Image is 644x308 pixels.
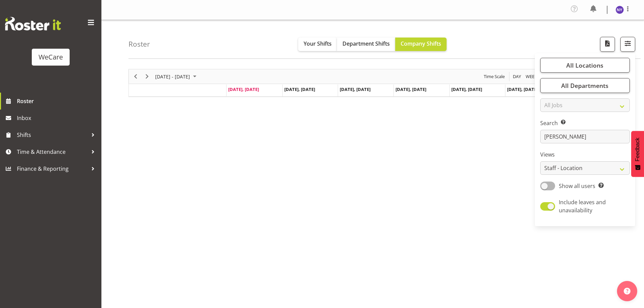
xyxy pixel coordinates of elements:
button: Filter Shifts [620,37,635,52]
button: Previous [131,72,140,81]
span: [DATE], [DATE] [451,86,482,92]
button: Timeline Day [512,72,522,81]
span: Your Shifts [304,40,332,47]
img: help-xxl-2.png [624,288,630,294]
span: Week [525,72,538,81]
label: Search [540,119,630,127]
button: All Locations [540,58,630,73]
button: Feedback - Show survey [631,131,644,177]
span: Day [512,72,522,81]
img: nikita-yates11241.jpg [616,6,624,14]
div: WeCare [39,52,63,62]
span: Company Shifts [401,40,441,47]
button: Next [143,72,152,81]
button: Company Shifts [395,38,447,51]
span: [DATE], [DATE] [284,86,315,92]
img: Rosterit website logo [5,17,61,30]
span: [DATE] - [DATE] [154,72,191,81]
div: Timeline Week of September 1, 2025 [128,69,617,97]
button: Timeline Week [525,72,539,81]
button: All Departments [540,78,630,93]
input: Search [540,130,630,143]
h4: Roster [128,40,150,48]
span: [DATE], [DATE] [507,86,538,92]
span: Time & Attendance [17,147,88,157]
span: Include leaves and unavailability [559,198,606,214]
span: [DATE], [DATE] [228,86,259,92]
div: Next [141,69,153,84]
span: All Locations [566,61,603,69]
button: Department Shifts [337,38,395,51]
span: [DATE], [DATE] [340,86,371,92]
span: Finance & Reporting [17,164,88,174]
label: Views [540,150,630,159]
button: Download a PDF of the roster according to the set date range. [600,37,615,52]
span: Show all users [559,182,595,190]
span: Time Scale [483,72,505,81]
span: Roster [17,96,98,106]
button: Your Shifts [298,38,337,51]
span: Feedback [635,138,641,161]
span: Department Shifts [342,40,390,47]
div: Previous [130,69,141,84]
span: Inbox [17,113,98,123]
button: September 01 - 07, 2025 [154,72,199,81]
span: [DATE], [DATE] [396,86,426,92]
button: Time Scale [483,72,506,81]
span: All Departments [561,81,609,90]
span: Shifts [17,130,88,140]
